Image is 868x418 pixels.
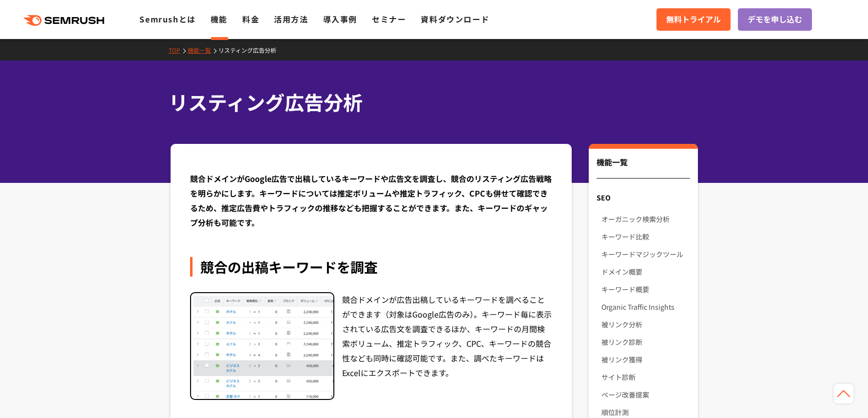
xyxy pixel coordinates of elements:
a: 機能 [211,13,228,25]
a: キーワードマジックツール [601,245,690,263]
span: 無料トライアル [666,13,721,26]
a: 料金 [242,13,259,25]
div: 競合の出稿キーワードを調査 [190,257,553,277]
a: デモを申し込む [738,8,812,31]
a: セミナー [372,13,406,25]
a: TOP [169,46,188,54]
img: リスティング広告分析 キーワード [191,293,333,399]
div: SEO [589,189,697,206]
a: ページ改善提案 [601,386,690,403]
a: リスティング広告分析 [218,46,284,54]
a: 活用方法 [274,13,308,25]
a: 被リンク分析 [601,316,690,333]
span: デモを申し込む [748,13,802,26]
a: 資料ダウンロード [421,13,489,25]
h1: リスティング広告分析 [169,88,690,117]
a: オーガニック検索分析 [601,210,690,228]
a: 被リンク診断 [601,333,690,351]
a: 導入事例 [323,13,357,25]
a: キーワード概要 [601,280,690,298]
a: 被リンク獲得 [601,351,690,368]
div: 競合ドメインがGoogle広告で出稿しているキーワードや広告文を調査し、競合のリスティング広告戦略を明らかにします。キーワードについては推定ボリュームや推定トラフィック、CPCも併せて確認できる... [190,171,553,230]
a: Semrushとは [139,13,195,25]
a: ドメイン概要 [601,263,690,280]
div: 競合ドメインが広告出稿しているキーワードを調べることができます（対象はGoogle広告のみ）。キーワード毎に表示されている広告文を調査できるほか、キーワードの月間検索ボリューム、推定トラフィック... [342,292,553,400]
div: 機能一覧 [597,156,690,179]
a: キーワード比較 [601,228,690,245]
a: サイト診断 [601,368,690,386]
a: Organic Traffic Insights [601,298,690,316]
a: 機能一覧 [188,46,218,54]
a: 無料トライアル [656,8,731,31]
